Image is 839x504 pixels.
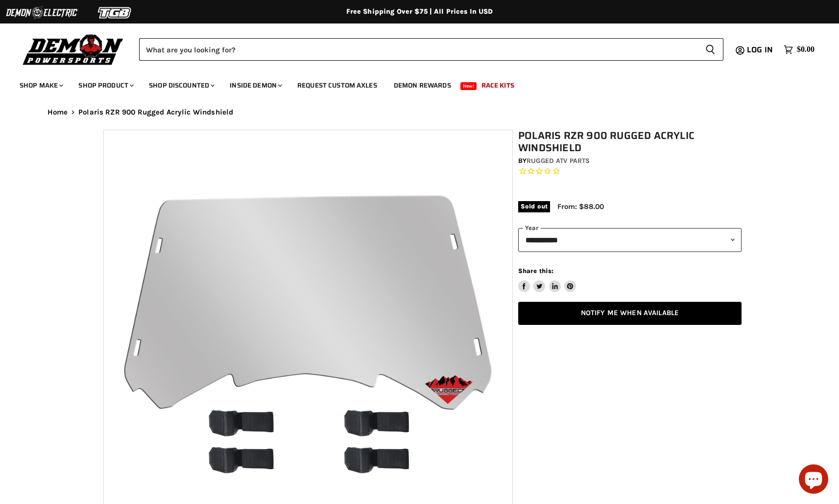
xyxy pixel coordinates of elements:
span: Rated 0.0 out of 5 stars 0 reviews [518,166,742,177]
a: Shop Product [71,75,140,95]
span: New! [460,82,477,90]
span: Polaris RZR 900 Rugged Acrylic Windshield [78,108,233,116]
a: Demon Rewards [386,75,458,95]
form: Product [139,38,723,61]
button: Search [697,38,723,61]
nav: Breadcrumbs [28,108,812,116]
ul: Main menu [12,71,812,95]
a: Home [48,108,68,116]
a: Request Custom Axles [290,75,384,95]
a: Rugged ATV Parts [527,157,590,165]
div: Free Shipping Over $75 | All Prices In USD [28,7,812,16]
a: Log in [743,46,779,54]
span: $0.00 [797,45,815,54]
a: Notify Me When Available [518,302,742,325]
img: Demon Electric Logo 2 [5,3,78,22]
span: Share this: [518,267,553,275]
span: Sold out [518,201,550,212]
h1: Polaris RZR 900 Rugged Acrylic Windshield [518,130,742,154]
a: Inside Demon [222,75,288,95]
select: year [518,228,742,252]
input: Search [139,38,697,61]
span: Log in [747,44,773,56]
a: Race Kits [474,75,522,95]
img: TGB Logo 2 [78,3,152,22]
a: Shop Make [12,75,69,95]
a: Shop Discounted [142,75,220,95]
a: $0.00 [779,43,819,57]
img: Demon Powersports [20,32,127,67]
aside: Share this: [518,267,576,293]
span: From: $88.00 [557,202,604,211]
div: by [518,156,742,166]
inbox-online-store-chat: Shopify online store chat [796,464,831,496]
